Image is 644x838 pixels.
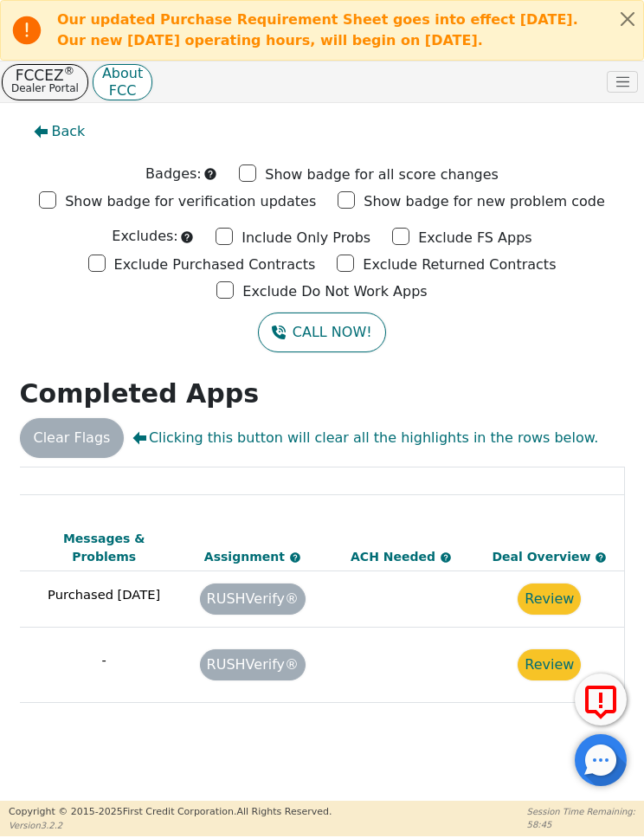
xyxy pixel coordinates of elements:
[20,378,260,409] strong: Completed Apps
[575,674,627,725] button: Report Error to FCC
[34,651,174,670] p: -
[351,550,440,564] span: ACH Needed
[9,805,332,820] p: Copyright © 2015- 2025 First Credit Corporation.
[132,428,598,448] span: Clicking this button will clear all the highlights in the rows below.
[364,191,605,212] p: Show badge for new problem code
[236,806,332,817] span: All Rights Reserved.
[93,64,152,100] button: AboutFCC
[34,585,174,604] p: Purchased [DATE]
[102,87,143,95] p: FCC
[518,583,581,615] button: Review
[204,550,289,564] span: Assignment
[65,191,316,212] p: Show badge for verification updates
[242,281,427,302] p: Exclude Do Not Work Apps
[20,112,100,151] button: Back
[241,228,370,248] p: Include Only Probs
[492,550,607,564] span: Deal Overview
[612,1,643,36] button: Close alert
[363,255,556,275] p: Exclude Returned Contracts
[518,649,581,680] button: Review
[114,255,316,275] p: Exclude Purchased Contracts
[418,228,532,248] p: Exclude FS Apps
[32,530,176,566] div: Messages & Problems
[527,805,635,818] p: Session Time Remaining:
[2,64,88,100] button: FCCEZ®Dealer Portal
[64,64,75,77] sup: ®
[11,81,79,95] p: Dealer Portal
[52,121,86,142] span: Back
[102,69,143,78] p: About
[258,313,385,352] button: CALL NOW!
[11,69,79,81] p: FCCEZ
[112,226,177,247] p: Excludes:
[527,818,635,831] p: 58:45
[265,164,499,185] p: Show badge for all score changes
[607,71,638,93] button: Toggle navigation
[9,819,332,832] p: Version 3.2.2
[57,11,578,48] b: Our updated Purchase Requirement Sheet goes into effect [DATE]. Our new [DATE] operating hours, w...
[145,164,202,184] p: Badges:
